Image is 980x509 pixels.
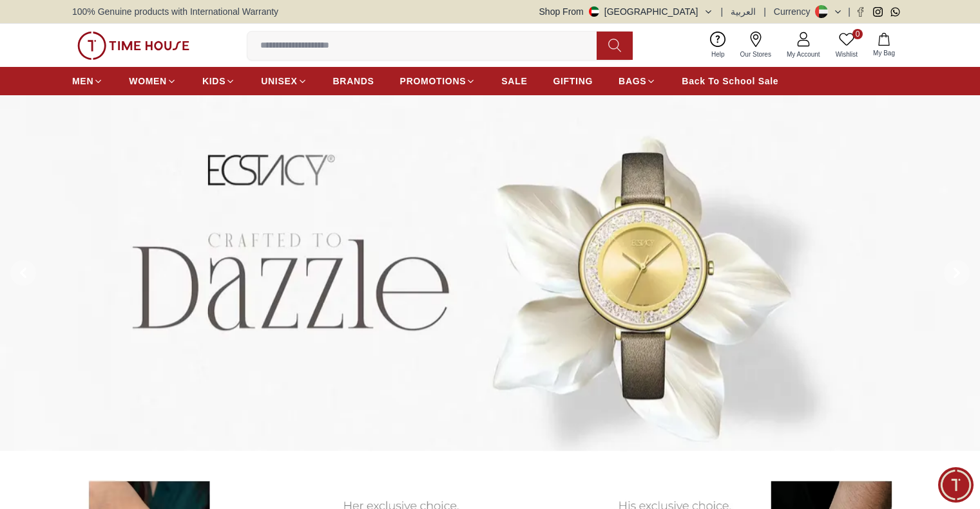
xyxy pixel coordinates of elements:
button: العربية [731,5,756,18]
a: BAGS [619,69,656,93]
img: ... [77,32,189,60]
a: KIDS [202,69,235,93]
a: MEN [72,69,103,93]
span: BAGS [619,75,646,88]
span: PROMOTIONS [400,75,466,88]
span: GIFTING [553,75,593,88]
a: BRANDS [333,69,374,93]
a: Whatsapp [890,7,900,17]
span: Our Stores [735,50,776,59]
a: PROMOTIONS [400,69,476,93]
div: Currency [774,5,816,18]
a: Our Stores [733,29,779,62]
a: Facebook [856,7,865,17]
span: SALE [501,75,527,88]
img: United Arab Emirates [589,6,599,17]
span: WOMEN [129,75,167,88]
a: WOMEN [129,69,177,93]
span: Help [706,50,730,59]
span: | [848,5,850,18]
a: Help [704,29,733,62]
span: My Bag [868,48,900,58]
div: Chat Widget [938,467,974,503]
a: SALE [501,69,527,93]
span: UNISEX [261,75,297,88]
span: Back To School Sale [682,75,778,88]
span: 100% Genuine products with International Warranty [72,5,278,18]
a: Instagram [873,7,883,17]
button: My Bag [865,30,903,60]
span: | [721,5,724,18]
span: My Account [782,50,825,59]
span: MEN [72,75,93,88]
a: 0Wishlist [828,29,865,62]
a: GIFTING [553,69,593,93]
span: | [764,5,766,18]
span: Wishlist [831,50,863,59]
span: KIDS [202,75,226,88]
button: Shop From[GEOGRAPHIC_DATA] [539,5,713,18]
span: BRANDS [333,75,374,88]
a: Back To School Sale [682,69,778,93]
a: UNISEX [261,69,307,93]
span: 0 [852,29,863,39]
